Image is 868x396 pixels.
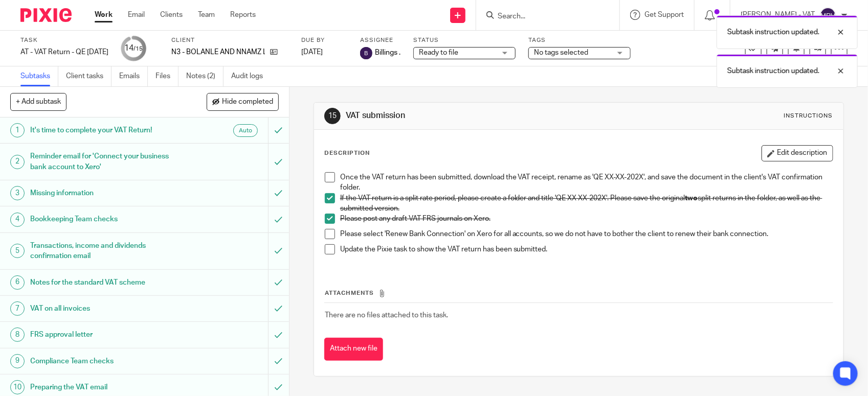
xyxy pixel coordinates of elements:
h1: Missing information [30,185,182,201]
label: Task [20,36,108,44]
label: Due by [301,36,347,44]
a: Email [128,10,145,20]
p: Update the Pixie task to show the VAT return has been submitted. [340,244,833,254]
span: Attachments [325,290,374,296]
h1: It's time to complete your VAT Return! [30,123,182,138]
button: Hide completed [207,93,279,110]
button: + Add subtask [10,93,66,110]
button: Attach new file [324,338,383,361]
h1: Compliance Team checks [30,354,182,369]
small: /15 [133,46,143,52]
span: Billings . [375,48,400,58]
div: 3 [10,186,25,200]
h1: Reminder email for 'Connect your business bank account to Xero' [30,149,182,175]
span: [DATE] [301,49,323,56]
span: Ready to file [419,49,458,56]
h1: Bookkeeping Team checks [30,212,182,227]
div: 14 [124,42,143,54]
p: Description [324,149,370,157]
p: Please select 'Renew Bank Connection' on Xero for all accounts, so we do not have to bother the c... [340,229,833,239]
label: Assignee [360,36,400,44]
div: Auto [233,124,258,137]
h1: Transactions, income and dividends confirmation email [30,238,182,264]
div: 6 [10,275,25,290]
span: Hide completed [222,98,273,106]
a: Files [155,66,179,86]
h1: VAT submission [346,110,600,121]
h1: FRS approval letter [30,327,182,342]
div: 10 [10,380,25,394]
div: 7 [10,301,25,316]
div: 8 [10,328,25,342]
a: Subtasks [20,66,58,86]
p: Once the VAT return has been submitted, download the VAT receipt, rename as 'QE XX-XX-202X', and ... [340,172,833,193]
p: If the VAT return is a split rate period, please create a folder and title 'QE XX-XX-202X'. Pleas... [340,193,833,214]
label: Status [413,36,516,44]
div: 2 [10,155,25,169]
p: Subtask instruction updated. [727,27,819,37]
div: AT - VAT Return - QE 31-07-2025 [20,47,108,57]
a: Client tasks [66,66,112,86]
h1: VAT on all invoices [30,301,182,316]
label: Client [171,36,288,44]
img: svg%3E [360,47,372,59]
a: Work [95,10,113,20]
h1: Preparing the VAT email [30,380,182,395]
a: Reports [230,10,256,20]
span: There are no files attached to this task. [325,312,448,319]
a: Clients [160,10,183,20]
h1: Notes for the standard VAT scheme [30,275,182,290]
strong: two [685,195,698,202]
a: Emails [119,66,148,86]
a: Audit logs [231,66,271,86]
div: Instructions [784,112,833,120]
p: N3 - BOLANLE AND NNAMZ LTD [171,47,265,57]
a: Team [198,10,215,20]
img: Pixie [20,8,72,22]
div: 1 [10,123,25,137]
div: 15 [324,108,341,124]
button: Edit description [762,145,833,161]
div: 9 [10,354,25,368]
a: Notes (2) [186,66,224,86]
div: 5 [10,244,25,258]
div: 4 [10,213,25,227]
img: svg%3E [820,7,836,24]
p: Subtask instruction updated. [727,66,819,76]
p: Please post any draft VAT FRS journals on Xero. [340,214,833,224]
div: AT - VAT Return - QE [DATE] [20,47,108,57]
